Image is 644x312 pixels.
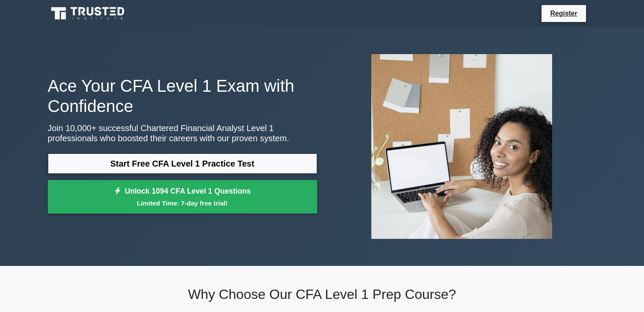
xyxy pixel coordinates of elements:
h2: Why Choose Our CFA Level 1 Prep Course? [48,286,597,302]
p: Join 10,000+ successful Chartered Financial Analyst Level 1 professionals who boosted their caree... [48,123,317,143]
a: Unlock 1094 CFA Level 1 QuestionsLimited Time: 7-day free trial! [48,180,317,214]
small: Limited Time: 7-day free trial! [58,198,307,208]
a: Register [545,8,582,19]
a: Start Free CFA Level 1 Practice Test [48,153,317,174]
h1: Ace Your CFA Level 1 Exam with Confidence [48,76,317,116]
